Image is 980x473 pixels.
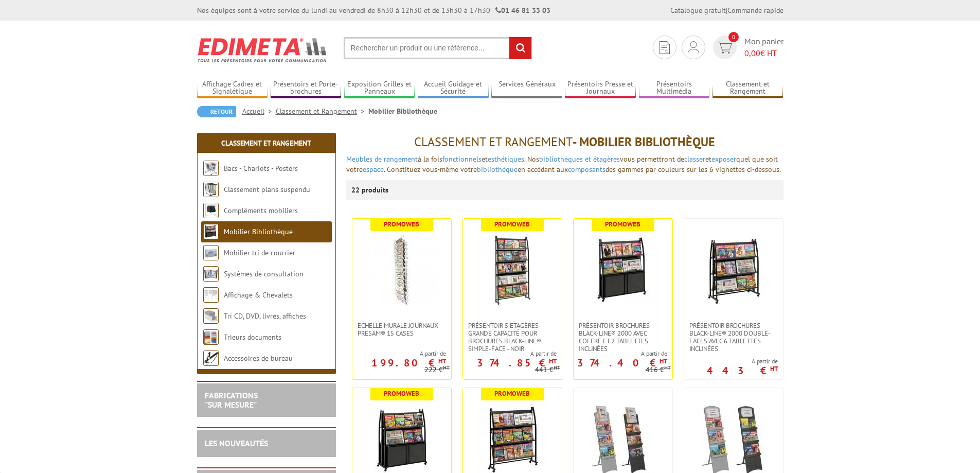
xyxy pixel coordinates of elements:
span: vous permettront de et quel que soit votre . Constituez vous-même votre [346,154,778,174]
a: LES NOUVEAUTÉS [205,438,268,448]
img: Echelle murale journaux Presam® 15 cases [366,234,438,306]
p: 222 € [424,366,450,374]
sup: HT [438,357,446,365]
a: Compléments mobiliers [224,206,298,215]
a: Mobilier tri de courrier [224,248,295,257]
p: 199.80 € [371,360,446,366]
a: Présentoirs Presse et Journaux [565,80,636,97]
img: devis rapide [660,41,670,54]
p: 374.85 € [477,360,557,366]
span: en accédant aux des gammes par couleurs sur les 6 vignettes ci-dessous. [518,165,781,174]
span: Mon panier [744,36,783,59]
p: 416 € [646,366,671,374]
a: Présentoir brochures Black-Line® 2000 avec coffre et 2 tablettes inclinées [574,322,672,353]
sup: HT [660,357,667,365]
a: Classement et Rangement [276,107,368,116]
b: Promoweb [494,389,530,398]
a: Présentoir brochures Black-Line® 2000 double-faces avec 6 tablettes inclinées [684,322,783,353]
a: espace [363,165,384,174]
b: Promoweb [494,220,530,229]
a: Meubles de rangement [346,154,418,164]
a: FABRICATIONS"Sur Mesure" [205,390,258,410]
a: Retour [197,106,236,117]
div: | [670,5,783,15]
img: Edimeta [197,31,328,69]
a: Classement et Rangement [221,138,311,148]
a: Affichage Cadres et Signalétique [197,80,268,97]
a: Classement plans suspendu [224,185,310,194]
img: Trieurs documents [203,329,219,345]
a: Services Généraux [491,80,562,97]
span: Présentoir brochures Black-Line® 2000 double-faces avec 6 tablettes inclinées [689,322,778,353]
span: Echelle murale journaux Presam® 15 cases [358,322,446,337]
img: Présentoir brochures Black-Line® 2000 avec coffre et 2 tablettes inclinées [592,234,654,306]
strong: 01 46 81 33 03 [495,6,550,15]
a: Trieurs documents [224,332,281,342]
span: A partir de [574,349,667,358]
img: Affichage & Chevalets [203,287,219,303]
a: Accueil Guidage et Sécurité [418,80,489,97]
li: Mobilier Bibliothèque [368,106,437,116]
img: Tri CD, DVD, livres, affiches [203,308,219,324]
a: Accueil [242,107,276,116]
a: Classement et Rangement [712,80,783,97]
img: devis rapide [688,41,699,54]
span: Présentoir brochures Black-Line® 2000 avec coffre et 2 tablettes inclinées [579,322,667,353]
p: 443 € [707,367,778,374]
a: Présentoir 5 Etagères grande capacité pour brochures Black-Line® simple-face - Noir [463,322,562,353]
span: 0 [728,32,739,42]
b: Promoweb [384,389,419,398]
img: Classement plans suspendu [203,182,219,197]
a: Commande rapide [727,6,783,15]
div: Nos équipes sont à votre service du lundi au vendredi de 8h30 à 12h30 et de 13h30 à 17h30 [197,5,550,15]
a: Accessoires de bureau [224,354,293,363]
span: € HT [744,47,783,59]
a: Présentoirs Multimédia [639,80,710,97]
a: Tri CD, DVD, livres, affiches [224,311,306,321]
p: 374.40 € [577,360,667,366]
b: Promoweb [384,220,419,229]
img: Présentoir brochures Black-Line® 2000 double-faces avec 6 tablettes inclinées [698,234,770,306]
img: Présentoir 5 Etagères grande capacité pour brochures Black-Line® simple-face - Noir [476,234,548,306]
p: 22 produits [351,180,390,200]
a: Affichage & Chevalets [224,290,293,300]
img: Systèmes de consultation [203,266,219,282]
sup: HT [443,364,450,371]
h1: - Mobilier Bibliothèque [346,135,783,149]
sup: HT [549,357,557,365]
sup: HT [770,364,778,373]
img: Mobilier tri de courrier [203,245,219,260]
span: A partir de [463,349,557,358]
span: Classement et Rangement [414,134,573,150]
a: esthétiques [488,154,524,164]
img: devis rapide [717,42,732,54]
span: A partir de [707,357,778,365]
a: devis rapide 0 Mon panier 0,00€ HT [710,36,783,59]
a: bibliothèque [477,165,518,174]
b: Promoweb [605,220,640,229]
sup: HT [664,364,671,371]
span: A partir de [352,349,446,358]
sup: HT [554,364,560,371]
a: exposer [711,154,736,164]
a: fonctionnels [442,154,482,164]
a: classer [684,154,705,164]
a: bibliothèques et étagères [539,154,620,164]
img: Bacs - Chariots - Posters [203,161,219,176]
p: 441 € [535,366,560,374]
img: Mobilier Bibliothèque [203,224,219,239]
a: Bacs - Chariots - Posters [224,164,298,173]
a: composants [568,165,605,174]
a: Présentoirs et Porte-brochures [271,80,342,97]
a: Systèmes de consultation [224,269,304,278]
span: 0,00 [744,48,760,58]
a: Mobilier Bibliothèque [224,227,293,236]
img: Compléments mobiliers [203,203,219,218]
input: Rechercher un produit ou une référence... [344,37,532,59]
img: Accessoires de bureau [203,351,219,366]
span: Présentoir 5 Etagères grande capacité pour brochures Black-Line® simple-face - Noir [468,322,557,353]
a: Catalogue gratuit [670,6,726,15]
span: à la fois et . Nos [418,154,539,164]
a: Exposition Grilles et Panneaux [344,80,415,97]
input: rechercher [509,37,531,59]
